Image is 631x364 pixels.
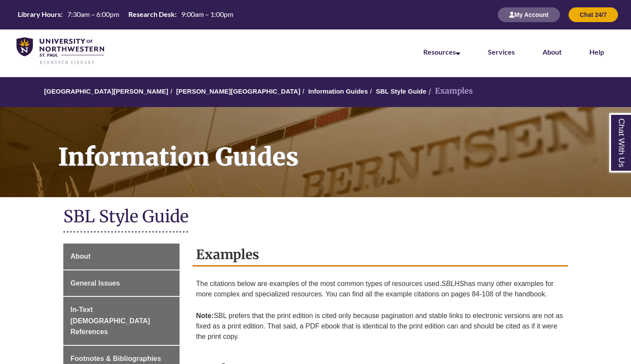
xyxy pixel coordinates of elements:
a: Information Guides [308,88,368,95]
a: Resources [423,48,460,56]
img: UNWSP Library Logo [16,37,104,65]
p: SBL prefers that the print edition is cited only because pagination and stable links to electroni... [196,307,565,345]
a: About [543,48,562,56]
span: General Issues [71,279,120,287]
span: 7:30am – 6:00pm [67,10,119,18]
button: My Account [498,7,560,22]
a: SBL Style Guide [376,88,426,95]
th: Research Desk: [125,10,178,19]
a: [GEOGRAPHIC_DATA][PERSON_NAME] [44,88,168,95]
span: Footnotes & Bibliographies [71,355,161,362]
a: About [63,244,180,270]
button: Chat 24/7 [569,7,618,22]
a: Hours Today [14,10,237,20]
h1: Information Guides [49,107,631,186]
a: Help [589,48,604,56]
th: Library Hours: [14,10,64,19]
a: Chat 24/7 [569,11,618,18]
a: In-Text [DEMOGRAPHIC_DATA] References [63,297,180,345]
h2: Examples [193,244,568,266]
p: The citations below are examples of the most common types of resources used. has many other examp... [196,275,565,303]
li: Examples [426,85,473,97]
a: General Issues [63,270,180,296]
h1: SBL Style Guide [63,206,568,229]
span: About [71,253,91,260]
table: Hours Today [14,10,237,19]
a: Services [488,48,515,56]
span: 9:00am – 1:00pm [181,10,233,18]
span: In-Text [DEMOGRAPHIC_DATA] References [71,306,150,335]
em: SBLHS [441,280,464,287]
a: [PERSON_NAME][GEOGRAPHIC_DATA] [176,88,300,95]
a: My Account [498,11,560,18]
strong: Note: [196,312,214,319]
